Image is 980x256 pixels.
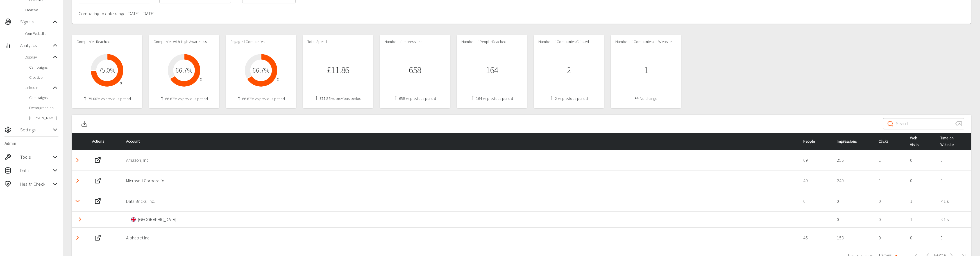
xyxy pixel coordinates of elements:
span: Analytics [20,42,52,49]
div: Web Visits [910,134,931,148]
span: People [803,138,824,145]
p: 1 [879,157,901,163]
h4: Number of Companies on Website [615,39,677,44]
div: Clicks [879,138,901,145]
h4: Number of People Reached [461,39,523,44]
p: 0 [879,216,901,223]
p: 0 [910,177,931,184]
h4: Engaged Companies [230,39,292,44]
h4: 658 vs previous period [384,96,446,101]
span: [PERSON_NAME] [29,115,58,121]
h4: No change [615,96,677,101]
span: Demographics [29,105,58,111]
p: Data Bricks, Inc. [126,198,794,205]
button: Web Site [92,196,103,207]
h2: 66.7 % [176,66,192,75]
span: Signals [20,18,52,25]
tspan: 2 [200,78,202,81]
div: People [803,138,828,145]
span: Settings [20,126,52,133]
h4: Total Spend [307,39,369,44]
span: Creative [25,7,58,13]
div: Time on Website [940,134,967,148]
h1: £11.86 [327,65,349,75]
p: 69 [803,157,828,163]
button: Web Site [92,175,103,186]
h1: 658 [409,65,421,75]
h2: 75.0 % [99,66,115,75]
button: Detail panel visibility toggle [72,154,83,166]
p: 49 [803,177,828,184]
h4: Number of Impressions [384,39,446,44]
button: Download [79,115,90,133]
button: Detail panel visibility toggle [72,232,83,243]
p: 0 [879,198,901,205]
p: Microsoft Corporation [126,177,794,184]
span: Health Check [20,181,52,187]
span: Your Website [25,31,58,36]
h1: 1 [644,65,648,75]
button: Web Site [92,154,103,166]
p: Amazon, Inc. [126,157,794,163]
p: 249 [837,177,870,184]
span: Creative [29,75,58,80]
p: 1 [879,177,901,184]
img: gb [131,217,136,222]
h2: 66.7 % [253,66,269,75]
p: 0 [940,234,967,241]
p: 256 [837,157,870,163]
h4: 2 vs previous period [538,96,600,101]
p: 0 [910,157,931,163]
div: Account [126,138,794,145]
p: 1 [910,216,931,223]
p: < 1 s [940,216,967,223]
p: 1 [910,198,931,205]
p: 0 [837,216,870,223]
input: Search [896,116,951,132]
svg: Search [887,120,894,127]
button: Web Site [92,232,103,243]
tspan: 2 [277,78,279,81]
p: 0 [910,234,931,241]
span: Clicks [879,138,897,145]
span: Display [25,54,52,60]
p: 46 [803,234,828,241]
span: Data [20,167,52,174]
span: Account [126,138,149,145]
span: Tools [20,154,52,160]
p: Comparing to date range: [DATE] - [DATE] [79,10,154,17]
span: Campaigns [29,95,58,100]
h1: 2 [567,65,571,75]
span: Web Visits [910,134,929,148]
h4: Number of Companies Clicked [538,39,600,44]
p: 153 [837,234,870,241]
h4: Companies Reached [76,39,138,44]
p: 0 [837,198,870,205]
button: Detail panel visibility toggle [72,175,83,186]
p: 0 [879,234,901,241]
h4: £11.86 vs previous period [307,96,369,101]
h4: 66.67% vs previous period [153,96,215,102]
button: Detail panel visibility toggle [74,214,86,225]
p: 0 [803,198,828,205]
h4: 164 vs previous period [461,96,523,101]
div: Actions [92,138,117,145]
span: LinkedIn [25,85,52,90]
h4: 66.67% vs previous period [230,96,292,102]
div: Impressions [837,138,870,145]
p: Alphabet Inc [126,234,794,241]
span: Actions [92,138,113,145]
p: [GEOGRAPHIC_DATA] [138,216,176,223]
tspan: 3 [120,82,122,85]
p: 0 [940,177,967,184]
h4: Companies with High Awareness [153,39,215,44]
span: Time on Website [940,134,964,148]
span: Impressions [837,138,866,145]
button: Detail panel visibility toggle [72,196,83,207]
h1: 164 [486,65,498,75]
p: < 1 s [940,198,967,205]
span: Campaigns [29,64,58,70]
h4: 75.00% vs previous period [76,96,138,102]
p: 0 [940,157,967,163]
